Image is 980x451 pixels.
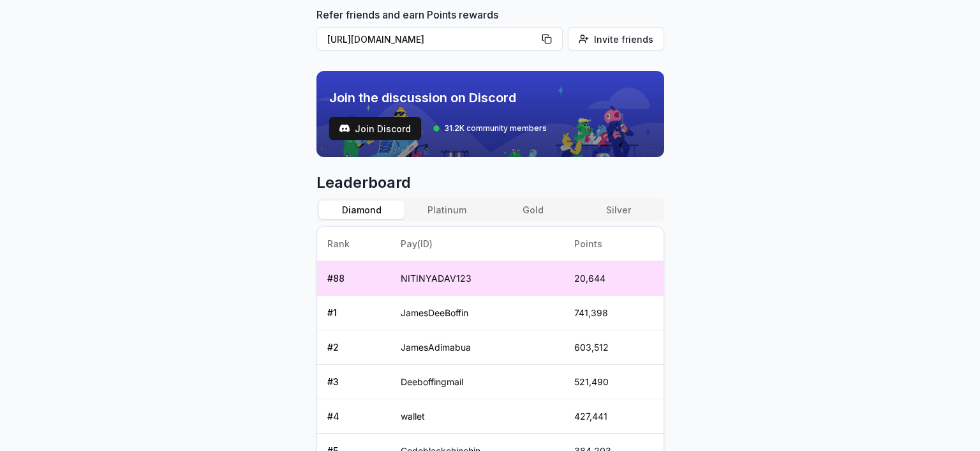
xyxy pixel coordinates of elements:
[319,201,405,219] button: Diamond
[444,123,547,134] span: 31.2K community members
[316,172,664,193] span: Leaderboard
[564,227,664,261] th: Points
[317,365,391,399] td: # 3
[317,296,391,330] td: # 1
[390,399,564,434] td: wallet
[564,399,664,434] td: 427,441
[390,227,564,261] th: Pay(ID)
[339,123,350,134] img: test
[390,365,564,399] td: Deeboffingmail
[405,201,490,219] button: Platinum
[490,201,575,219] button: Gold
[329,117,421,140] button: Join Discord
[564,261,664,296] td: 20,644
[564,330,664,365] td: 603,512
[390,261,564,296] td: NITINYADAV123
[316,7,664,56] div: Refer friends and earn Points rewards
[594,33,653,46] span: Invite friends
[575,201,661,219] button: Silver
[390,296,564,330] td: JamesDeeBoffin
[564,296,664,330] td: 741,398
[316,71,664,157] img: discord_banner
[564,365,664,399] td: 521,490
[317,227,391,261] th: Rank
[317,261,391,296] td: # 88
[316,27,563,50] button: [URL][DOMAIN_NAME]
[355,122,411,135] span: Join Discord
[329,117,421,140] a: testJoin Discord
[317,399,391,434] td: # 4
[568,27,664,50] button: Invite friends
[390,330,564,365] td: JamesAdimabua
[329,89,547,107] span: Join the discussion on Discord
[317,330,391,365] td: # 2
